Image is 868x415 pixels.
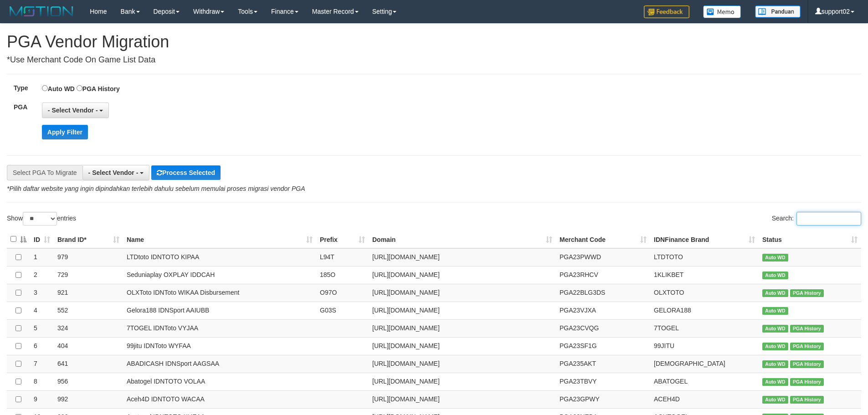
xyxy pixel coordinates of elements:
[54,355,123,373] td: 641
[54,302,123,319] td: 552
[762,343,788,350] span: Auto WD
[77,85,82,91] input: PGA History
[7,212,76,225] label: Show entries
[30,302,54,319] td: 4
[790,289,824,297] span: PGA History
[369,302,556,319] td: [URL][DOMAIN_NAME]
[650,373,759,390] td: ABATOGEL
[650,231,759,248] th: IDNFinance Brand: activate to sort column ascending
[316,248,369,266] td: L94T
[650,284,759,302] td: OLXTOTO
[7,33,861,51] h1: PGA Vendor Migration
[54,319,123,337] td: 324
[30,390,54,408] td: 9
[54,373,123,390] td: 956
[123,390,316,408] td: Aceh4D IDNTOTO WACAA
[650,355,759,373] td: [DEMOGRAPHIC_DATA]
[762,289,788,297] span: Auto WD
[650,266,759,284] td: 1KLIKBET
[790,396,824,404] span: PGA History
[42,102,109,118] button: - Select Vendor -
[759,231,861,248] th: Status: activate to sort column ascending
[7,5,76,18] img: MOTION_logo.png
[30,231,54,248] th: ID: activate to sort column ascending
[762,378,788,386] span: Auto WD
[650,337,759,355] td: 99JITU
[151,165,221,180] button: Process Selected
[369,373,556,390] td: [URL][DOMAIN_NAME]
[772,212,861,225] label: Search:
[54,248,123,266] td: 979
[123,266,316,284] td: Seduniaplay OXPLAY IDDCAH
[54,284,123,302] td: 921
[556,302,650,319] td: PGA23VJXA
[369,266,556,284] td: [URL][DOMAIN_NAME]
[48,107,98,114] span: - Select Vendor -
[650,302,759,319] td: GELORA188
[369,319,556,337] td: [URL][DOMAIN_NAME]
[556,248,650,266] td: PGA23PWWD
[556,390,650,408] td: PGA23GPWY
[762,254,788,261] span: Auto WD
[123,355,316,373] td: ABADICASH IDNSport AAGSAA
[42,85,48,91] input: Auto WD
[123,284,316,302] td: OLXToto IDNToto WIKAA Disbursement
[123,373,316,390] td: Abatogel IDNTOTO VOLAA
[316,284,369,302] td: O97O
[42,83,75,93] label: Auto WD
[54,266,123,284] td: 729
[650,390,759,408] td: ACEH4D
[30,266,54,284] td: 2
[796,212,861,225] input: Search:
[755,5,801,18] img: panduan.png
[30,248,54,266] td: 1
[30,319,54,337] td: 5
[650,319,759,337] td: 7TOGEL
[556,319,650,337] td: PGA23CVQG
[650,248,759,266] td: LTDTOTO
[123,302,316,319] td: Gelora188 IDNSport AAIUBB
[30,337,54,355] td: 6
[30,355,54,373] td: 7
[123,319,316,337] td: 7TOGEL IDNToto VYJAA
[7,165,82,180] div: Select PGA To Migrate
[123,231,316,248] th: Name: activate to sort column ascending
[762,325,788,333] span: Auto WD
[556,284,650,302] td: PGA22BLG3DS
[123,248,316,266] td: LTDtoto IDNTOTO KIPAA
[30,284,54,302] td: 3
[369,337,556,355] td: [URL][DOMAIN_NAME]
[556,266,650,284] td: PGA23RHCV
[790,378,824,386] span: PGA History
[54,390,123,408] td: 992
[316,266,369,284] td: 185O
[30,373,54,390] td: 8
[762,272,788,279] span: Auto WD
[7,185,305,192] i: *Pilih daftar website yang ingin dipindahkan terlebih dahulu sebelum memulai proses migrasi vendo...
[369,231,556,248] th: Domain: activate to sort column ascending
[54,337,123,355] td: 404
[316,302,369,319] td: G03S
[703,5,741,18] img: Button%20Memo.svg
[762,360,788,368] span: Auto WD
[369,284,556,302] td: [URL][DOMAIN_NAME]
[762,307,788,315] span: Auto WD
[790,325,824,333] span: PGA History
[42,125,88,139] button: Apply Filter
[7,102,42,112] label: PGA
[556,337,650,355] td: PGA23SF1G
[762,396,788,404] span: Auto WD
[556,231,650,248] th: Merchant Code: activate to sort column ascending
[77,83,120,93] label: PGA History
[23,212,57,225] select: Showentries
[644,5,689,18] img: Feedback.jpg
[123,337,316,355] td: 99jitu IDNToto WYFAA
[369,390,556,408] td: [URL][DOMAIN_NAME]
[369,248,556,266] td: [URL][DOMAIN_NAME]
[54,231,123,248] th: Brand ID*: activate to sort column ascending
[316,231,369,248] th: Prefix: activate to sort column ascending
[82,165,150,180] button: - Select Vendor -
[556,355,650,373] td: PGA235AKT
[369,355,556,373] td: [URL][DOMAIN_NAME]
[7,56,861,65] h4: *Use Merchant Code On Game List Data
